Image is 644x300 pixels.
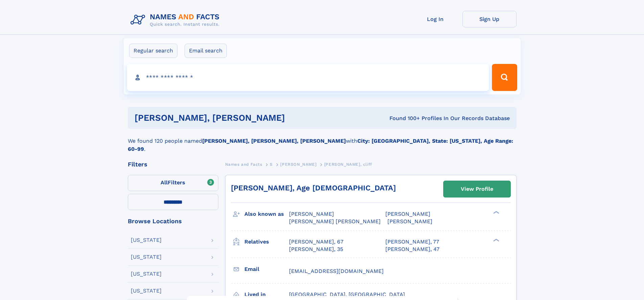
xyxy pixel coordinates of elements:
span: [EMAIL_ADDRESS][DOMAIN_NAME] [289,268,384,274]
span: All [161,179,168,186]
a: [PERSON_NAME], 77 [385,238,439,246]
h3: Also known as [244,208,289,220]
a: S [270,160,273,168]
div: View Profile [461,181,493,197]
h3: Relatives [244,236,289,248]
a: [PERSON_NAME], Age [DEMOGRAPHIC_DATA] [231,184,396,192]
span: [PERSON_NAME], cliff [324,162,372,167]
h3: Email [244,263,289,275]
input: search input [127,64,489,91]
a: Names and Facts [225,160,262,168]
div: ❯ [492,238,500,242]
span: [PERSON_NAME] [385,211,430,217]
a: [PERSON_NAME], 67 [289,238,343,246]
a: Log In [408,11,462,27]
div: ❯ [492,210,500,215]
b: City: [GEOGRAPHIC_DATA], State: [US_STATE], Age Range: 60-99 [128,138,513,152]
span: [PERSON_NAME] [280,162,316,167]
span: [PERSON_NAME] [PERSON_NAME] [289,218,381,225]
span: [PERSON_NAME] [387,218,432,225]
span: [GEOGRAPHIC_DATA], [GEOGRAPHIC_DATA] [289,291,405,298]
div: Found 100+ Profiles In Our Records Database [337,115,510,122]
span: S [270,162,273,167]
label: Regular search [129,44,177,58]
div: Filters [128,161,218,167]
div: Browse Locations [128,218,218,224]
span: [PERSON_NAME] [289,211,334,217]
a: [PERSON_NAME] [280,160,316,168]
b: [PERSON_NAME], [PERSON_NAME], [PERSON_NAME] [202,138,346,144]
div: We found 120 people named with . [128,129,517,153]
a: [PERSON_NAME], 47 [385,246,439,253]
h1: [PERSON_NAME], [PERSON_NAME] [135,114,337,122]
a: View Profile [444,181,510,197]
label: Email search [185,44,227,58]
a: [PERSON_NAME], 35 [289,246,343,253]
div: [US_STATE] [131,254,162,260]
img: Logo Names and Facts [128,11,225,29]
button: Search Button [492,64,517,91]
a: Sign Up [462,11,517,27]
div: [US_STATE] [131,271,162,277]
div: [US_STATE] [131,237,162,243]
label: Filters [128,175,218,191]
div: [US_STATE] [131,288,162,294]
